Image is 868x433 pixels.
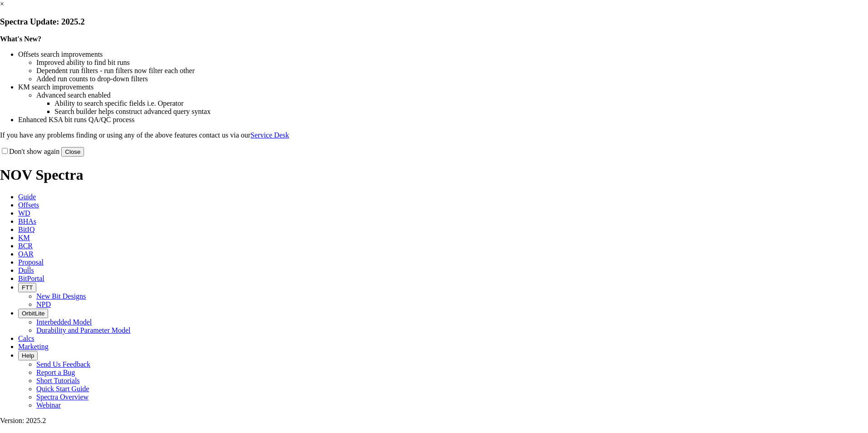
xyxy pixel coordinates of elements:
[36,67,868,75] li: Dependent run filters - run filters now filter each other
[18,217,36,225] span: BHAs
[18,193,36,201] span: Guide
[18,275,44,282] span: BitPortal
[18,116,868,124] li: Enhanced KSA bit runs QA/QC process
[18,343,49,350] span: Marketing
[36,393,89,401] a: Spectra Overview
[18,250,34,258] span: OAR
[36,369,75,376] a: Report a Bug
[36,360,90,368] a: Send Us Feedback
[36,91,868,99] li: Advanced search enabled
[22,352,34,359] span: Help
[36,326,131,334] a: Durability and Parameter Model
[18,209,30,217] span: WD
[36,59,868,67] li: Improved ability to find bit runs
[18,266,34,274] span: Dulls
[18,234,30,241] span: KM
[18,201,39,209] span: Offsets
[61,147,84,157] button: Close
[36,292,86,300] a: New Bit Designs
[251,131,289,139] a: Service Desk
[18,50,868,59] li: Offsets search improvements
[36,377,80,384] a: Short Tutorials
[22,284,33,291] span: FTT
[54,108,868,116] li: Search builder helps construct advanced query syntax
[18,242,33,250] span: BCR
[36,318,92,326] a: Interbedded Model
[18,226,35,233] span: BitIQ
[18,83,868,91] li: KM search improvements
[18,335,35,342] span: Calcs
[22,310,44,317] span: OrbitLite
[18,258,44,266] span: Proposal
[2,148,8,154] input: Don't show again
[54,99,868,108] li: Ability to search specific fields i.e. Operator
[36,300,51,308] a: NPD
[36,385,89,393] a: Quick Start Guide
[36,401,61,409] a: Webinar
[36,75,868,83] li: Added run counts to drop-down filters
